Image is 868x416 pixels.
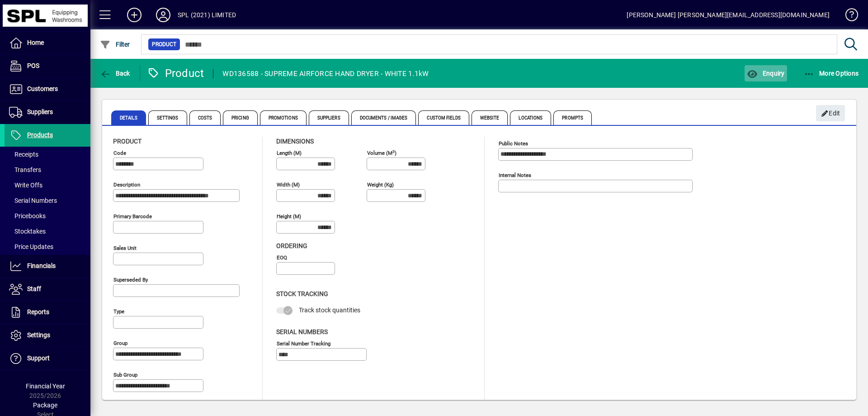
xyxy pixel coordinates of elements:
a: Receipts [5,147,90,162]
sup: 3 [392,149,395,153]
div: [PERSON_NAME] [PERSON_NAME][EMAIL_ADDRESS][DOMAIN_NAME] [627,8,830,22]
mat-label: Sales unit [113,245,137,251]
span: Prompts [553,110,592,125]
app-page-header-button: Back [90,65,140,81]
mat-label: Description [113,182,140,188]
span: Receipts [9,151,38,158]
span: POS [27,62,39,69]
button: Back [98,65,132,81]
a: POS [5,55,90,77]
span: Write Offs [9,182,42,189]
mat-label: Internal Notes [499,172,531,178]
span: Ordering [276,242,307,249]
a: Stocktakes [5,224,90,239]
button: Enquiry [745,65,787,81]
mat-label: Width (m) [277,182,300,188]
a: Write Offs [5,177,90,193]
span: Stock Tracking [276,290,328,297]
a: Transfers [5,162,90,177]
span: Serial Numbers [276,328,328,335]
mat-label: Superseded by [113,277,148,283]
span: Financial Year [26,383,65,390]
a: Home [5,32,90,54]
mat-label: Group [113,340,127,346]
button: More Options [802,65,861,81]
span: Package [33,402,57,409]
mat-label: Type [113,308,124,315]
a: Knowledge Base [839,2,857,31]
span: Track stock quantities [299,306,360,314]
a: Suppliers [5,101,90,124]
span: Filter [100,41,130,48]
span: More Options [804,70,859,77]
mat-label: Volume (m ) [367,150,396,156]
span: Customers [27,85,58,92]
a: Serial Numbers [5,193,90,208]
mat-label: Height (m) [277,213,301,220]
button: Profile [149,7,178,23]
button: Add [120,7,149,23]
span: Settings [148,110,187,125]
a: Customers [5,78,90,100]
mat-label: Code [113,150,126,156]
a: Staff [5,278,90,301]
span: Enquiry [747,70,784,77]
span: Settings [27,331,50,339]
span: Website [472,110,508,125]
span: Back [100,70,130,77]
div: WD136588 - SUPREME AIRFORCE HAND DRYER - WHITE 1.1kW [222,67,429,81]
span: Financials [27,262,56,269]
span: Price Updates [9,243,53,250]
span: Edit [821,106,840,121]
span: Product [152,40,176,49]
span: Pricebooks [9,212,46,220]
span: Costs [189,110,221,125]
a: Support [5,347,90,370]
span: Support [27,354,50,362]
mat-label: Length (m) [277,150,302,156]
span: Product [113,138,142,145]
a: Financials [5,255,90,277]
span: Serial Numbers [9,197,57,204]
div: Product [147,66,204,81]
span: Dimensions [276,138,314,145]
span: Suppliers [27,108,53,115]
span: Locations [510,110,551,125]
span: Transfers [9,166,41,173]
span: Details [111,110,146,125]
a: Reports [5,301,90,324]
span: Pricing [223,110,258,125]
mat-label: Weight (Kg) [367,182,394,188]
span: Staff [27,285,41,292]
mat-label: Primary barcode [113,213,152,220]
mat-label: EOQ [277,254,287,261]
span: Suppliers [309,110,349,125]
a: Settings [5,324,90,347]
span: Custom Fields [418,110,469,125]
span: Documents / Images [351,110,416,125]
span: Products [27,131,53,139]
mat-label: Serial Number tracking [277,340,330,346]
span: Stocktakes [9,228,46,235]
button: Filter [98,36,132,53]
a: Pricebooks [5,208,90,224]
mat-label: Sub group [113,372,137,378]
span: Promotions [260,110,307,125]
div: SPL (2021) LIMITED [178,8,236,22]
a: Price Updates [5,239,90,254]
mat-label: Public Notes [499,140,528,147]
button: Edit [816,105,845,121]
span: Reports [27,308,49,316]
span: Home [27,39,44,46]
